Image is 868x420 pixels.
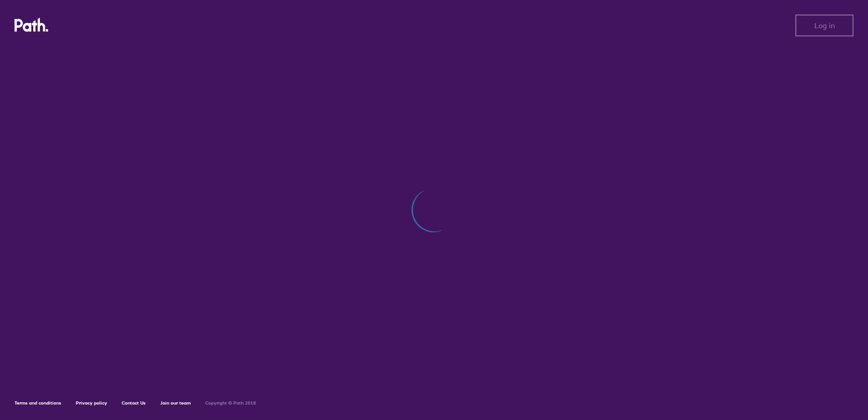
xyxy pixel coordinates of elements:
a: Privacy policy [76,400,107,406]
button: Log in [795,15,853,36]
a: Join our team [160,400,191,406]
span: Log in [814,21,835,30]
a: Contact Us [122,400,146,406]
h6: Copyright © Path 2018 [205,400,256,406]
a: Terms and conditions [15,400,61,406]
